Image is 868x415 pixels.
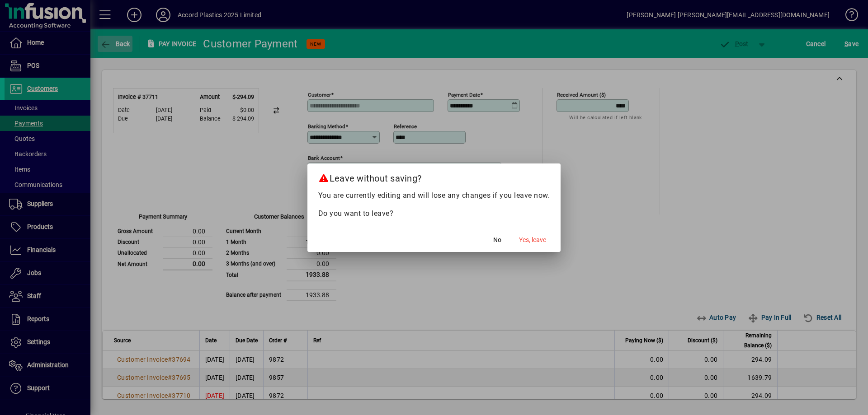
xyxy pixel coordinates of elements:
button: No [483,232,512,248]
p: You are currently editing and will lose any changes if you leave now. [318,190,550,201]
span: Yes, leave [519,235,546,245]
h2: Leave without saving? [307,163,561,190]
p: Do you want to leave? [318,208,550,219]
button: Yes, leave [515,232,550,248]
span: No [493,235,501,245]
